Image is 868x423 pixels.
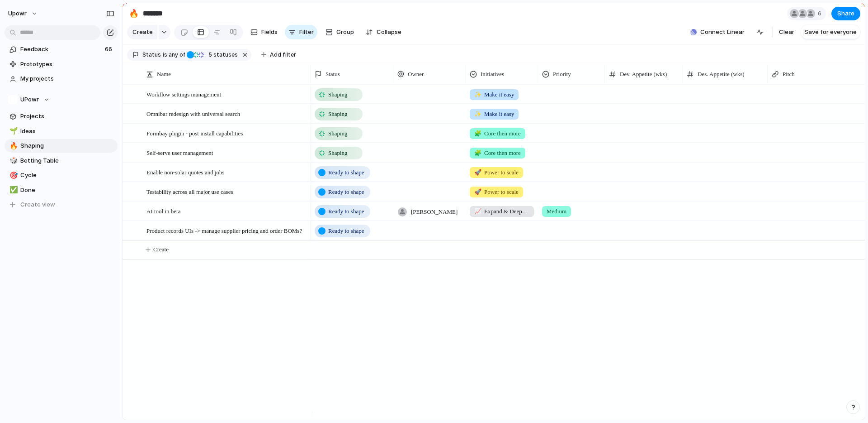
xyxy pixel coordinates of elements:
span: Ready to shape [328,187,364,197]
a: 🌱Ideas [5,125,118,138]
button: isany of [161,50,187,60]
span: Self-serve user management [146,147,213,158]
button: 🎲 [8,156,17,165]
button: Group [321,25,359,39]
span: Ready to shape [328,207,364,216]
span: Betting Table [20,156,114,165]
span: UPowr [20,95,39,104]
span: Ready to shape [328,226,364,236]
a: Feedback66 [5,43,118,56]
span: Shaping [328,110,348,119]
button: Fields [247,25,281,39]
button: Add filter [256,48,302,61]
span: Ready to shape [328,168,364,177]
span: Medium [547,207,566,216]
button: 🎯 [8,171,17,180]
a: 🎲Betting Table [5,154,118,168]
span: Collapse [377,28,401,37]
button: 🌱 [8,127,17,136]
button: Create [127,25,157,39]
span: Clear [779,28,794,37]
button: ✅ [8,186,17,195]
span: Save for everyone [804,28,857,37]
span: Shaping [328,90,348,99]
span: Priority [553,70,571,79]
button: Clear [775,25,798,39]
span: ✨ [474,91,481,98]
button: Share [831,7,860,20]
span: Connect Linear [700,28,745,37]
button: Collapse [362,25,405,39]
span: Ideas [20,127,114,136]
span: any of [167,51,185,59]
span: 6 [818,9,824,18]
button: Connect Linear [687,25,748,39]
button: upowr [4,6,42,21]
div: ✅ [9,185,16,195]
span: Dev. Appetite (wks) [620,70,667,79]
a: My projects [5,72,118,86]
span: Power to scale [474,168,519,177]
span: Core then more [474,129,521,138]
a: Projects [5,110,118,123]
span: Expand & Deepen (Phase 2) [474,207,529,216]
span: 66 [105,45,114,54]
span: is [163,51,167,59]
div: 🔥 [9,141,16,151]
span: Status [142,51,161,59]
span: Projects [20,112,114,121]
span: Make it easy [474,90,514,99]
span: Core then more [474,149,521,158]
span: Des. Appetite (wks) [698,70,745,79]
button: Save for everyone [801,25,860,39]
div: 🔥 [129,7,139,19]
span: AI tool in beta [146,206,180,216]
span: Initiatives [481,70,504,79]
span: ✨ [474,111,481,117]
button: Create view [5,198,118,211]
span: Feedback [20,45,102,54]
span: Create [132,28,153,37]
span: Create [153,245,169,254]
span: Pitch [783,70,795,79]
span: Owner [408,70,424,79]
span: Omnibar redesign with universal search [146,108,240,119]
span: Name [157,70,171,79]
button: Filter [285,25,317,39]
span: Prototypes [20,60,114,69]
a: 🎯Cycle [5,168,118,182]
span: Shaping [20,141,114,150]
div: 🌱 [9,126,16,136]
span: Make it easy [474,110,514,119]
span: 🚀 [474,188,481,195]
span: Workflow settings management [146,89,221,99]
span: Testability across all major use cases [146,186,233,197]
div: 🎲 [9,155,16,166]
a: Prototypes [5,58,118,71]
div: 🎯 [9,170,16,181]
span: Create view [20,200,55,209]
span: statuses [206,51,238,59]
span: Product records UIs -> manage supplier pricing and order BOMs? [146,225,302,236]
span: 🧩 [474,130,481,137]
span: Add filter [270,51,296,59]
span: Power to scale [474,187,519,197]
span: upowr [8,9,27,18]
span: Cycle [20,171,114,180]
span: 📈 [474,208,481,215]
span: [PERSON_NAME] [411,207,458,216]
span: My projects [20,74,114,83]
span: Enable non-solar quotes and jobs [146,167,225,177]
span: Formbay plugin - post install capabilities [146,128,243,138]
a: 🔥Shaping [5,139,118,153]
span: Done [20,186,114,195]
a: ✅Done [5,183,118,197]
span: 🧩 [474,149,481,156]
span: Fields [261,28,278,37]
span: Share [837,9,854,18]
span: 🚀 [474,169,481,176]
